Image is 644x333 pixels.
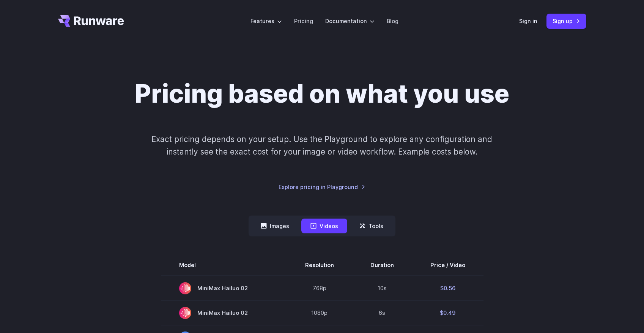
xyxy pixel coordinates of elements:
p: Exact pricing depends on your setup. Use the Playground to explore any configuration and instantl... [137,133,507,158]
label: Documentation [325,17,375,25]
td: 1080p [287,300,352,325]
th: Duration [352,255,412,276]
a: Go to / [58,15,124,27]
th: Resolution [287,255,352,276]
button: Tools [350,219,392,233]
a: Sign up [546,14,586,28]
td: $0.49 [412,300,483,325]
h1: Pricing based on what you use [135,79,509,109]
th: Price / Video [412,255,483,276]
a: Explore pricing in Playground [279,183,365,191]
td: 768p [287,276,352,301]
button: Videos [301,219,347,233]
th: Model [161,255,287,276]
label: Features [250,17,282,25]
span: MiniMax Hailuo 02 [179,282,269,294]
td: 6s [352,300,412,325]
a: Sign in [519,17,537,25]
a: Blog [387,17,398,25]
td: 10s [352,276,412,301]
button: Images [252,219,298,233]
a: Pricing [294,17,313,25]
td: $0.56 [412,276,483,301]
span: MiniMax Hailuo 02 [179,307,269,319]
